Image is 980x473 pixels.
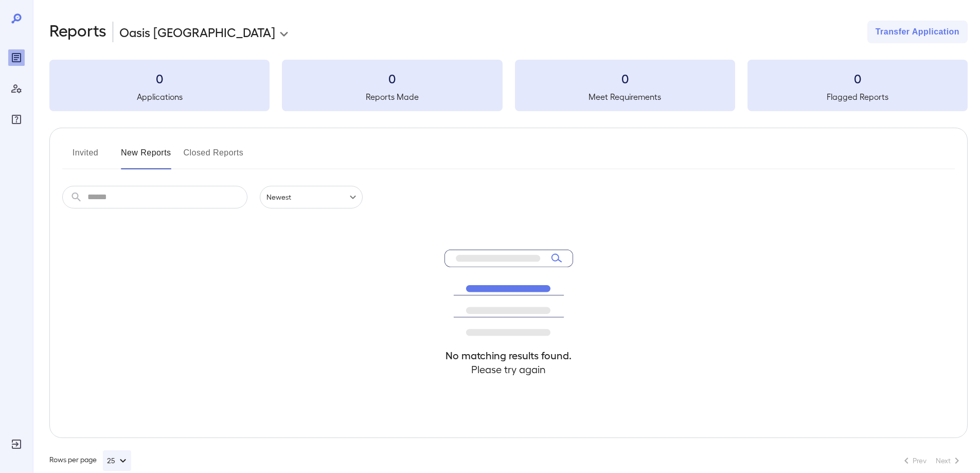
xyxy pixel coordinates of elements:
[260,186,363,208] div: Newest
[49,450,131,471] div: Rows per page
[121,145,171,169] button: New Reports
[49,60,968,111] summary: 0Applications0Reports Made0Meet Requirements0Flagged Reports
[184,145,244,169] button: Closed Reports
[282,70,502,86] h3: 0
[49,70,270,86] h3: 0
[49,21,106,43] h2: Reports
[896,452,968,469] nav: pagination navigation
[8,80,25,97] div: Manage Users
[444,348,573,362] h4: No matching results found.
[8,49,25,66] div: Reports
[8,436,25,452] div: Log Out
[444,362,573,376] h4: Please try again
[49,91,270,103] h5: Applications
[515,70,735,86] h3: 0
[867,21,968,43] button: Transfer Application
[8,111,25,128] div: FAQ
[282,91,502,103] h5: Reports Made
[747,91,968,103] h5: Flagged Reports
[747,70,968,86] h3: 0
[119,24,275,40] p: Oasis [GEOGRAPHIC_DATA]
[103,450,131,471] button: 25
[515,91,735,103] h5: Meet Requirements
[62,145,109,169] button: Invited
